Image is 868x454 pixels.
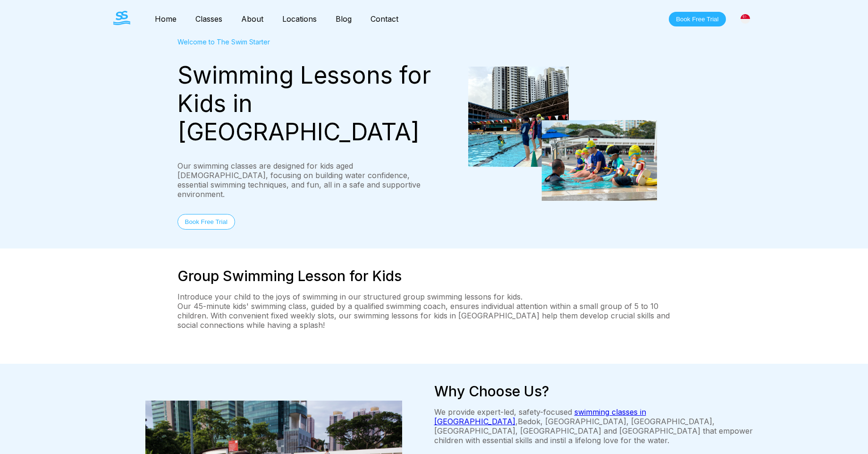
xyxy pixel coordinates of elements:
[177,301,691,330] p: Our 45-minute kids' swimming class, guided by a qualified swimming coach, ensures individual atte...
[232,14,273,24] a: About
[326,14,361,24] a: Blog
[468,67,657,201] img: students attending a group swimming lesson for kids
[434,383,755,400] h2: Why Choose Us?
[735,9,755,29] div: [GEOGRAPHIC_DATA]
[361,14,408,24] a: Contact
[177,38,434,46] div: Welcome to The Swim Starter
[177,61,434,146] div: Swimming Lessons for Kids in [GEOGRAPHIC_DATA]
[741,14,750,24] img: Singapore
[177,292,691,301] p: Introduce your child to the joys of swimming in our structured group swimming lessons for kids.
[177,161,434,199] div: Our swimming classes are designed for kids aged [DEMOGRAPHIC_DATA], focusing on building water co...
[669,12,725,26] button: Book Free Trial
[177,214,235,230] button: Book Free Trial
[273,14,326,24] a: Locations
[145,14,186,24] a: Home
[434,407,755,445] p: We provide expert-led, safety-focused , Bedok, [GEOGRAPHIC_DATA], [GEOGRAPHIC_DATA], [GEOGRAPHIC_...
[113,11,130,25] img: The Swim Starter Logo
[434,407,646,426] a: swimming classes in [GEOGRAPHIC_DATA]
[177,267,691,284] h2: Group Swimming Lesson for Kids
[186,14,232,24] a: Classes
